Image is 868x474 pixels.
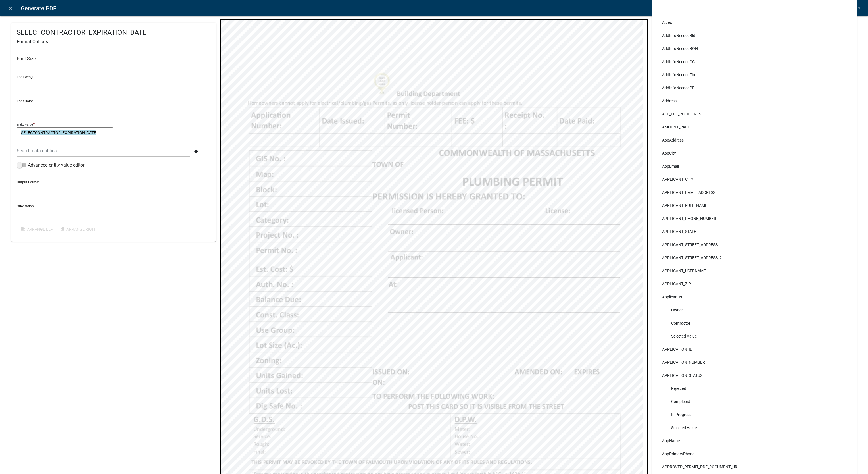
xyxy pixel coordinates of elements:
li: AppEmail [658,160,851,173]
li: Address [658,94,851,107]
li: Owner [658,303,851,317]
li: AddInfoNeededBOH [658,42,851,55]
span: Generate PDF [21,3,56,14]
li: ALL_FEE_RECIPIENTS [658,107,851,120]
li: APPLICANT_PHONE_NUMBER [658,212,851,225]
li: Contractor [658,317,851,330]
h6: Format Options [17,39,210,44]
li: AddInfoNeededFire [658,68,851,81]
li: APPLICANT_USERNAME [658,264,851,277]
li: AppAddress [658,134,851,147]
li: Selected Value [658,330,851,343]
li: ApplicantIs [658,290,851,303]
li: APPLICANT_STATE [658,225,851,238]
h4: SELECTCONTRACTOR_EXPIRATION_DATE [17,28,210,37]
button: Arrange Left [17,224,56,234]
li: APPLICANT_STREET_ADDRESS [658,238,851,251]
li: AddInfoNeededBld [658,29,851,42]
li: AppCity [658,147,851,160]
li: APPLICATION_NUMBER [658,356,851,369]
li: AMOUNT_PAID [658,120,851,134]
i: info [194,149,198,153]
li: In Progress [658,408,851,421]
li: APPLICANT_ZIP [658,277,851,290]
li: APPLICANT_EMAIL_ADDRESS [658,186,851,199]
li: Rejected [658,382,851,395]
li: APPLICANT_FULL_NAME [658,199,851,212]
li: AppPrimaryPhone [658,447,851,460]
li: APPLICATION_STATUS [658,369,851,382]
li: AddInfoNeededCC [658,55,851,68]
li: APPLICATION_ID [658,343,851,356]
li: APPLICANT_STREET_ADDRESS_2 [658,251,851,264]
li: AppName [658,434,851,447]
li: Acres [658,16,851,29]
label: Advanced entity value editor [17,162,84,169]
li: Selected Value [658,421,851,434]
i: close [7,5,14,12]
input: Search data entities... [17,145,190,157]
button: Arrange Right [56,224,102,234]
li: AddInfoNeededPB [658,81,851,94]
li: APPLICANT_CITY [658,173,851,186]
p: Entity Value [17,123,33,126]
li: APPROVED_PERMIT_PDF_DOCUMENT_URL [658,460,851,473]
li: Completed [658,395,851,408]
